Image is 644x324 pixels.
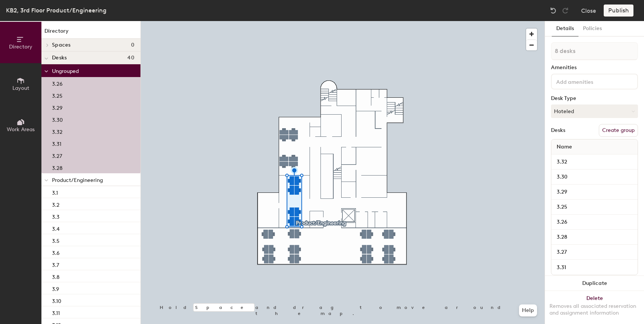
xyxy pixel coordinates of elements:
input: Unnamed desk [553,157,636,167]
div: Desk Type [551,95,638,101]
button: Hoteled [551,104,638,118]
p: 3.2 [52,200,60,208]
div: Removes all associated reservation and assignment information [549,303,639,316]
span: Product/Engineering [52,177,103,183]
input: Unnamed desk [553,232,636,242]
p: 3.1 [52,188,58,196]
span: Ungrouped [52,68,79,74]
img: Undo [549,7,557,14]
p: 3.7 [52,260,59,268]
input: Unnamed desk [553,247,636,257]
p: 3.9 [52,284,59,292]
button: Details [552,21,578,36]
p: 3.6 [52,248,60,256]
button: Policies [578,21,606,36]
input: Unnamed desk [553,172,636,182]
input: Unnamed desk [553,217,636,227]
p: 3.32 [52,127,63,135]
p: 3.28 [52,163,63,171]
input: Unnamed desk [553,187,636,197]
span: Layout [12,85,29,91]
span: Name [553,140,576,154]
button: DeleteRemoves all associated reservation and assignment information [545,291,644,324]
div: KB2, 3rd Floor Product/Engineering [6,6,107,15]
input: Unnamed desk [553,262,636,273]
p: 3.4 [52,224,60,232]
span: 40 [127,55,134,61]
img: Redo [562,7,569,14]
p: 3.31 [52,139,61,147]
p: 3.11 [52,308,60,316]
input: Add amenities [555,77,623,86]
p: 3.25 [52,91,63,99]
span: Spaces [52,42,71,48]
p: 3.8 [52,272,60,280]
span: Work Areas [7,126,35,133]
h1: Directory [41,27,140,39]
p: 3.26 [52,79,63,87]
div: Desks [551,127,565,133]
p: 3.10 [52,296,61,304]
p: 3.3 [52,212,60,220]
span: Desks [52,55,67,61]
div: Amenities [551,65,638,71]
input: Unnamed desk [553,202,636,212]
button: Help [519,304,537,316]
span: Directory [9,44,32,50]
span: 0 [131,42,134,48]
button: Close [581,5,596,17]
p: 3.30 [52,115,63,123]
p: 3.5 [52,236,60,244]
button: Create group [599,124,638,137]
button: Duplicate [545,276,644,291]
p: 3.27 [52,151,62,159]
p: 3.29 [52,103,63,111]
